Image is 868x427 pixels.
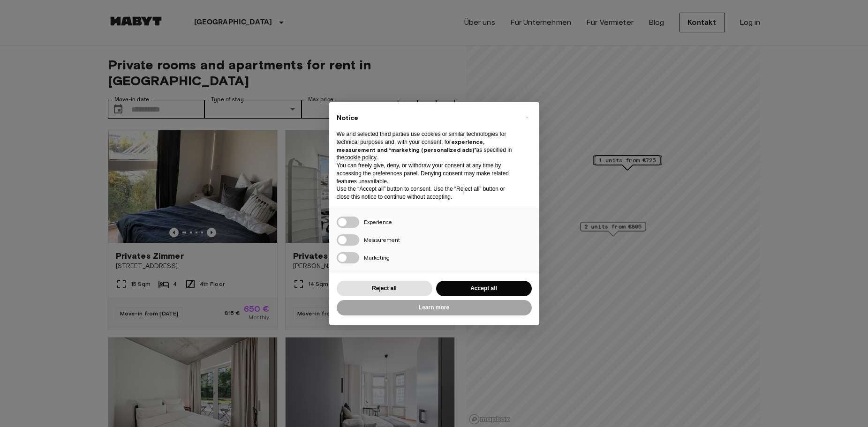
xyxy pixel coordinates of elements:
h2: Notice [337,113,517,123]
button: Accept all [436,281,532,296]
p: You can freely give, deny, or withdraw your consent at any time by accessing the preferences pane... [337,162,517,185]
p: We and selected third parties use cookies or similar technologies for technical purposes and, wit... [337,130,517,162]
span: Marketing [364,254,390,261]
p: Use the “Accept all” button to consent. Use the “Reject all” button or close this notice to conti... [337,185,517,201]
span: Experience [364,218,392,225]
strong: experience, measurement and “marketing (personalized ads)” [337,138,484,153]
span: × [525,112,528,123]
button: Close this notice [520,110,535,125]
button: Learn more [337,300,532,315]
button: Reject all [337,281,432,296]
span: Measurement [364,236,400,243]
a: cookie policy [344,154,376,161]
